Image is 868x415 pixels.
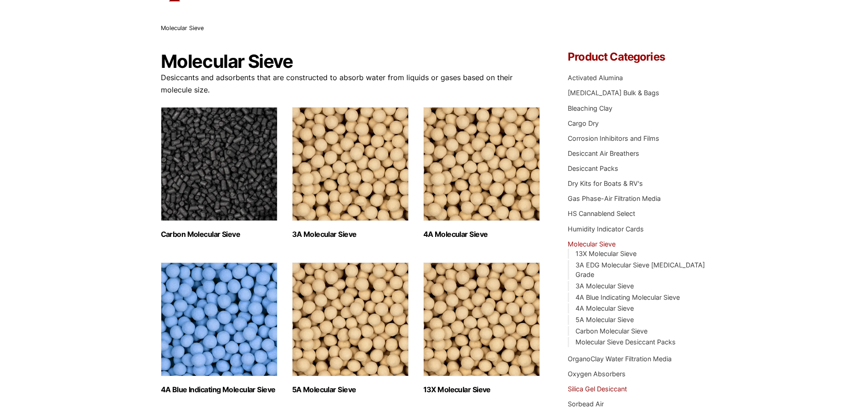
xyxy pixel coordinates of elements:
[575,327,647,335] a: Carbon Molecular Sieve
[568,195,661,202] a: Gas Phase-Air Filtration Media
[575,293,680,301] a: 4A Blue Indicating Molecular Sieve
[568,240,616,248] a: Molecular Sieve
[292,262,409,394] a: Visit product category 5A Molecular Sieve
[568,210,635,217] a: HS Cannablend Select
[423,107,540,221] img: 4A Molecular Sieve
[568,51,707,62] h4: Product Categories
[575,316,634,323] a: 5A Molecular Sieve
[423,262,540,376] img: 13X Molecular Sieve
[575,304,634,312] a: 4A Molecular Sieve
[423,262,540,394] a: Visit product category 13X Molecular Sieve
[568,134,659,142] a: Corrosion Inhibitors and Films
[568,225,644,233] a: Humidity Indicator Cards
[568,149,639,157] a: Desiccant Air Breathers
[568,89,659,97] a: [MEDICAL_DATA] Bulk & Bags
[161,262,277,394] a: Visit product category 4A Blue Indicating Molecular Sieve
[575,282,634,290] a: 3A Molecular Sieve
[568,179,643,187] a: Dry Kits for Boats & RV's
[575,261,705,279] a: 3A EDG Molecular Sieve [MEDICAL_DATA] Grade
[161,107,277,239] a: Visit product category Carbon Molecular Sieve
[161,262,277,376] img: 4A Blue Indicating Molecular Sieve
[292,230,409,239] h2: 3A Molecular Sieve
[568,119,599,127] a: Cargo Dry
[161,72,541,96] p: Desiccants and adsorbents that are constructed to absorb water from liquids or gases based on the...
[568,355,672,363] a: OrganoClay Water Filtration Media
[575,250,637,257] a: 13X Molecular Sieve
[568,400,604,408] a: Sorbead Air
[292,107,409,221] img: 3A Molecular Sieve
[568,370,626,378] a: Oxygen Absorbers
[161,107,277,221] img: Carbon Molecular Sieve
[161,385,277,394] h2: 4A Blue Indicating Molecular Sieve
[292,262,409,376] img: 5A Molecular Sieve
[568,104,612,112] a: Bleaching Clay
[568,164,618,172] a: Desiccant Packs
[423,385,540,394] h2: 13X Molecular Sieve
[292,385,409,394] h2: 5A Molecular Sieve
[568,385,627,393] a: Silica Gel Desiccant
[292,107,409,239] a: Visit product category 3A Molecular Sieve
[568,74,623,82] a: Activated Alumina
[423,230,540,239] h2: 4A Molecular Sieve
[161,25,204,31] span: Molecular Sieve
[575,338,676,346] a: Molecular Sieve Desiccant Packs
[423,107,540,239] a: Visit product category 4A Molecular Sieve
[161,230,277,239] h2: Carbon Molecular Sieve
[161,51,541,72] h1: Molecular Sieve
